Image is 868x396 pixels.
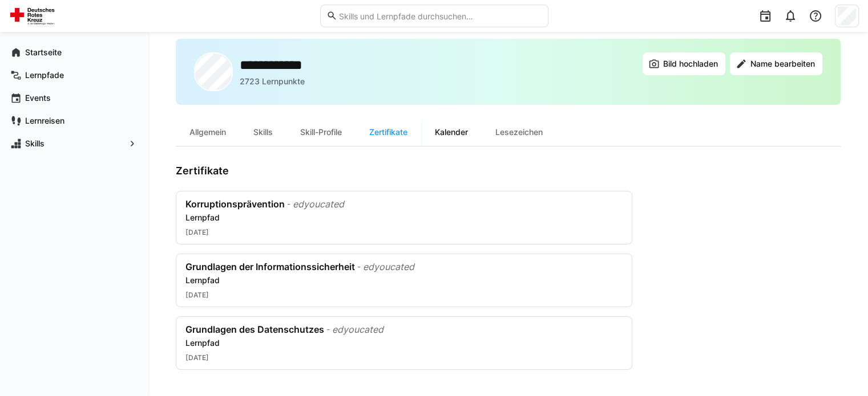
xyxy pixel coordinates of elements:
span: Name bearbeiten [749,58,817,70]
div: Korruptionsprävention [185,198,285,210]
div: Zertifikate [356,119,421,146]
div: - [326,324,330,335]
div: edyoucated [363,261,414,272]
div: Lernpfad [185,337,623,349]
div: [DATE] [185,228,623,237]
button: Name bearbeiten [730,52,822,75]
div: Allgemein [176,119,240,146]
input: Skills und Lernpfade durchsuchen… [337,11,542,21]
div: Grundlagen des Datenschutzes [185,324,324,335]
div: Skills [240,119,286,146]
span: Bild hochladen [661,58,720,70]
h3: Zertifikate [176,165,229,177]
div: [DATE] [185,291,623,300]
div: Lernpfad [185,275,623,286]
button: Bild hochladen [643,52,725,75]
div: [DATE] [185,353,623,362]
div: Lernpfad [185,212,623,223]
div: Kalender [421,119,482,146]
div: Grundlagen der Informationssicherheit [185,261,355,272]
div: edyoucated [332,324,383,335]
div: edyoucated [293,198,344,210]
div: Skill-Profile [286,119,356,146]
div: Lesezeichen [482,119,556,146]
p: 2723 Lernpunkte [240,76,305,87]
div: - [287,198,290,210]
div: - [357,261,361,272]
